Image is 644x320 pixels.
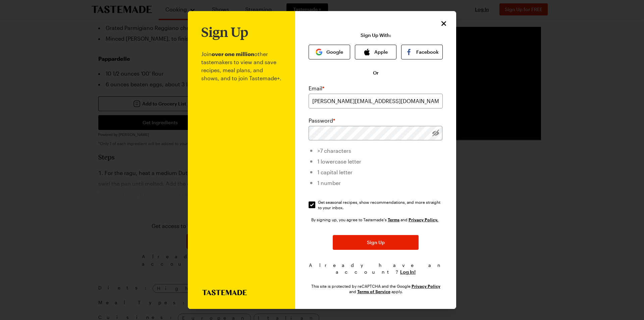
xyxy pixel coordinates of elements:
[317,147,351,154] span: >7 characters
[412,283,440,289] a: Google Privacy Policy
[409,217,438,222] a: Tastemade Privacy Policy
[201,25,248,39] h1: Sign Up
[400,269,416,275] button: Log In!
[333,235,419,250] button: Sign Up
[367,239,385,246] span: Sign Up
[311,216,440,223] div: By signing up, you agree to Tastemade's and
[439,19,448,28] button: Close
[309,117,335,125] label: Password
[388,217,399,222] a: Tastemade Terms of Service
[309,201,315,208] input: Get seasonal recipes, show recommendations, and more straight to your inbox.
[357,288,390,294] a: Google Terms of Service
[309,283,443,294] div: This site is protected by reCAPTCHA and the Google and apply.
[401,45,443,59] button: Facebook
[373,70,379,76] span: Or
[318,199,443,210] span: Get seasonal recipes, show recommendations, and more straight to your inbox.
[309,262,443,275] span: Already have an account?
[361,33,391,38] p: Sign Up With:
[212,51,254,57] b: over one million
[309,84,324,92] label: Email
[317,180,341,186] span: 1 number
[317,169,353,175] span: 1 capital letter
[309,45,350,59] button: Google
[201,39,282,290] p: Join other tastemakers to view and save recipes, meal plans, and shows, and to join Tastemade+.
[355,45,396,59] button: Apple
[317,158,361,165] span: 1 lowercase letter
